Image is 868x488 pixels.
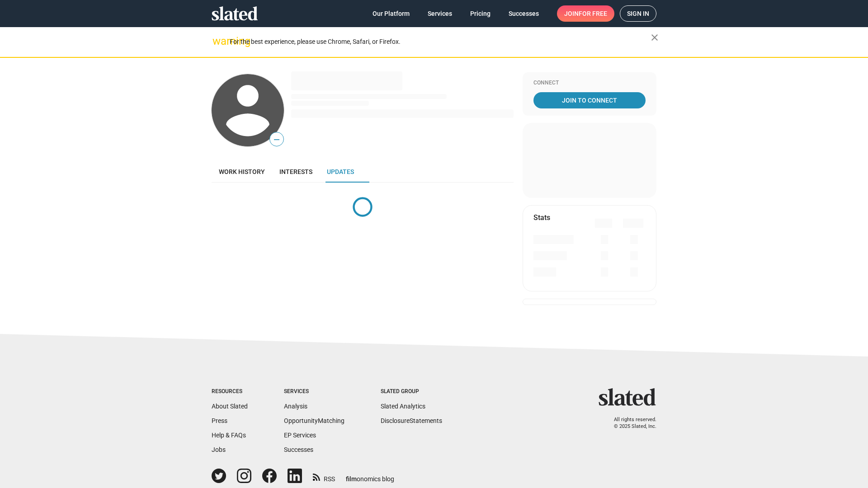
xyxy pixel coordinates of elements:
span: film [346,475,357,483]
span: Our Platform [373,5,410,22]
a: Sign in [620,5,656,22]
div: For the best experience, please use Chrome, Safari, or Firefox. [230,36,651,48]
span: Pricing [470,5,491,22]
a: Join To Connect [533,92,646,108]
a: Help & FAQs [212,432,246,439]
div: Slated Group [381,388,442,395]
span: Updates [327,168,354,175]
p: All rights reserved. © 2025 Slated, Inc. [604,417,656,430]
a: Work history [212,161,272,183]
span: Sign in [627,6,649,21]
span: Interests [279,168,312,175]
a: DisclosureStatements [381,417,442,424]
span: Services [428,5,452,22]
div: Connect [533,80,646,87]
div: Resources [212,388,248,395]
a: Slated Analytics [381,403,425,410]
span: Successes [509,5,539,22]
mat-icon: close [649,32,660,43]
div: Services [284,388,344,395]
a: About Slated [212,403,248,410]
span: for free [579,5,607,22]
a: Pricing [463,5,498,22]
a: RSS [313,469,335,483]
span: Join [564,5,607,22]
mat-card-title: Stats [533,213,550,222]
a: Successes [284,446,313,453]
span: Join To Connect [535,92,644,108]
mat-icon: warning [212,36,223,47]
span: Work history [219,168,265,175]
span: — [270,134,283,145]
a: Press [212,417,227,424]
a: Services [420,5,459,22]
a: Joinfor free [557,5,614,22]
a: EP Services [284,432,316,439]
a: Our Platform [365,5,417,22]
a: filmonomics blog [346,468,394,483]
a: Successes [501,5,546,22]
a: Updates [320,161,361,183]
a: Analysis [284,403,307,410]
a: Jobs [212,446,226,453]
a: OpportunityMatching [284,417,344,424]
a: Interests [272,161,320,183]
